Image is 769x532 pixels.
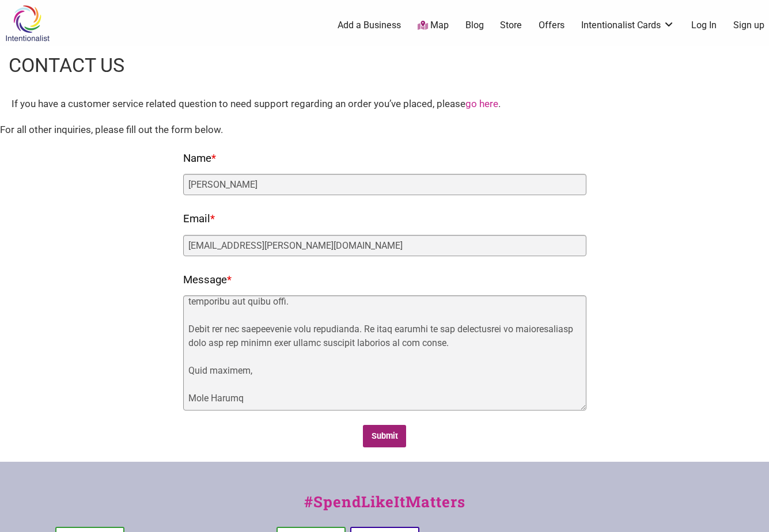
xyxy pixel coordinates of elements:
label: Name [183,149,216,169]
label: Email [183,210,215,229]
a: Sign up [733,19,764,32]
a: Offers [539,19,565,32]
a: Intentionalist Cards [581,19,675,32]
h1: Contact Us [9,52,124,79]
label: Message [183,271,232,290]
a: Blog [465,19,484,32]
a: Add a Business [338,19,401,32]
input: Submit [363,425,406,447]
a: Store [500,19,522,32]
div: If you have a customer service related question to need support regarding an order you’ve placed,... [12,97,757,112]
a: Log In [691,19,717,32]
a: Map [418,19,449,32]
a: go here [465,98,498,109]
